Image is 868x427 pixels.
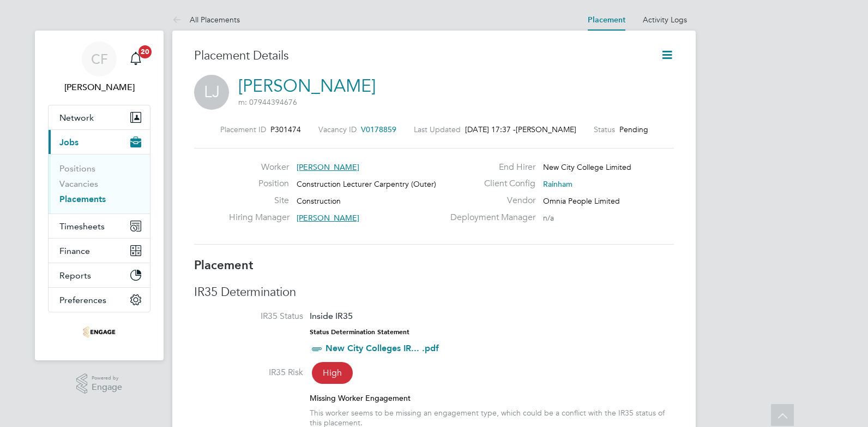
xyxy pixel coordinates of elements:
label: Hiring Manager [229,212,289,223]
span: [PERSON_NAME] [516,124,576,134]
span: V0178859 [361,124,396,134]
span: High [312,362,353,384]
span: Timesheets [59,221,105,232]
div: Jobs [49,154,150,213]
button: Network [49,105,150,129]
img: omniapeople-logo-retina.png [83,323,116,341]
a: Vacancies [59,179,98,189]
a: [PERSON_NAME] [238,75,376,97]
span: Jobs [59,137,79,147]
label: Placement ID [220,124,266,134]
span: Network [59,112,94,123]
span: Construction Lecturer Carpentry (Outer) [297,179,436,189]
a: 20 [125,41,147,76]
span: New City College Limited [543,162,631,172]
label: IR35 Status [194,311,303,322]
button: Finance [49,239,150,263]
a: Go to home page [48,323,150,341]
label: Last Updated [414,124,461,134]
span: Engage [92,383,122,392]
a: CF[PERSON_NAME] [48,41,150,94]
label: Worker [229,162,289,173]
label: Vacancy ID [318,124,357,134]
span: Cam Fisher [48,81,150,94]
a: Powered byEngage [76,373,123,394]
span: P301474 [270,124,301,134]
button: Reports [49,263,150,287]
span: LJ [194,75,229,110]
label: Deployment Manager [444,212,535,223]
h3: Placement Details [194,48,644,64]
span: m: 07944394676 [238,97,297,107]
span: Inside IR35 [310,311,353,321]
span: Omnia People Limited [543,196,620,206]
label: Status [594,124,615,134]
span: Powered by [92,373,122,383]
button: Timesheets [49,214,150,238]
label: Position [229,178,289,189]
a: Placement [588,15,625,25]
a: All Placements [172,15,240,25]
button: Jobs [49,130,150,154]
strong: Status Determination Statement [310,328,409,336]
span: n/a [543,213,554,223]
div: Missing Worker Engagement [310,393,674,403]
span: [PERSON_NAME] [297,213,359,223]
label: Vendor [444,195,535,206]
span: Reports [59,270,91,281]
span: CF [91,52,108,66]
h3: IR35 Determination [194,284,674,300]
a: New City Colleges IR... .pdf [325,343,439,353]
span: Finance [59,246,90,256]
label: Site [229,195,289,206]
span: [PERSON_NAME] [297,162,359,172]
nav: Main navigation [35,31,164,360]
label: Client Config [444,178,535,189]
a: Positions [59,163,95,174]
span: [DATE] 17:37 - [465,124,516,134]
a: Activity Logs [643,15,687,25]
span: 20 [138,45,152,58]
span: Preferences [59,295,106,305]
a: Placements [59,194,106,204]
button: Preferences [49,288,150,312]
label: End Hirer [444,162,535,173]
span: Pending [619,124,648,134]
b: Placement [194,258,254,272]
span: Rainham [543,179,572,189]
span: Construction [297,196,341,206]
label: IR35 Risk [194,367,303,378]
